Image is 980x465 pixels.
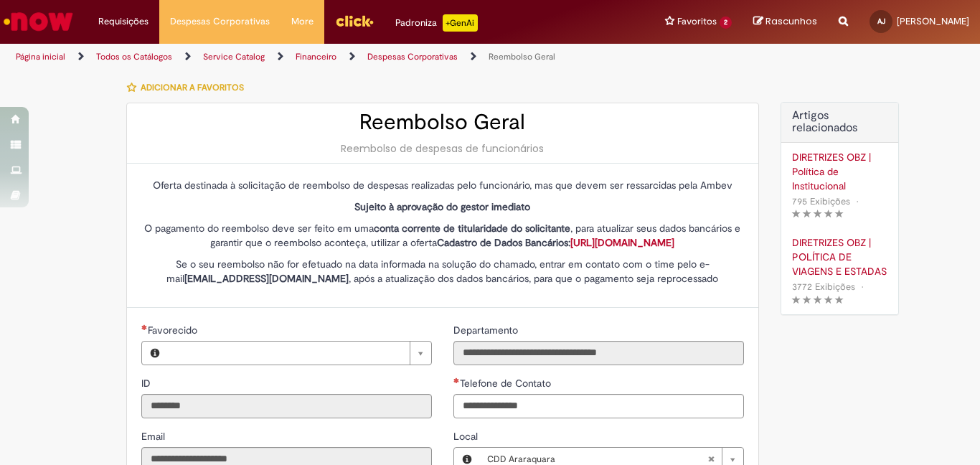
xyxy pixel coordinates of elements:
[367,51,458,62] a: Despesas Corporativas
[765,14,817,28] span: Rascunhos
[141,257,744,286] p: Se o seu reembolso não for efetuado na data informada na solução do chamado, entrar em contato co...
[98,14,149,29] span: Requisições
[141,324,148,330] span: Necessários
[897,15,969,27] span: [PERSON_NAME]
[335,10,374,32] img: click_logo_yellow_360x200.png
[489,51,555,62] a: Reembolso Geral
[16,51,65,62] a: Página inicial
[141,430,168,443] span: Somente leitura - Email
[170,14,270,29] span: Despesas Corporativas
[141,82,244,93] span: Adicionar a Favoritos
[792,281,855,293] span: 3772 Exibições
[792,110,887,135] h3: Artigos relacionados
[141,429,168,443] label: Somente leitura - Email
[460,377,554,390] span: Telefone de Contato
[141,394,432,418] input: ID
[141,178,744,192] p: Oferta destinada à solicitação de reembolso de despesas realizadas pelo funcionário, mas que deve...
[141,141,744,156] div: Reembolso de despesas de funcionários
[141,376,154,390] label: Somente leitura - ID
[877,17,885,26] span: AJ
[142,342,168,365] button: Favorecido, Visualizar este registro
[374,222,570,235] strong: conta corrente de titularidade do solicitante
[203,51,265,62] a: Service Catalog
[443,14,478,32] p: +GenAi
[437,236,674,249] strong: Cadastro de Dados Bancários:
[453,377,460,383] span: Obrigatório Preenchido
[148,324,200,337] span: Necessários - Favorecido
[141,221,744,250] p: O pagamento do reembolso deve ser feito em uma , para atualizar seus dados bancários e garantir q...
[291,14,314,29] span: More
[570,236,674,249] a: [URL][DOMAIN_NAME]
[753,15,817,29] a: Rascunhos
[453,430,481,443] span: Local
[792,150,887,193] a: DIRETRIZES OBZ | Política de Institucional
[853,192,862,211] span: •
[453,394,744,418] input: Telefone de Contato
[1,7,75,36] img: ServiceNow
[792,195,850,207] span: 795 Exibições
[858,277,867,296] span: •
[677,14,717,29] span: Favoritos
[296,51,336,62] a: Financeiro
[141,377,154,390] span: Somente leitura - ID
[453,323,521,337] label: Somente leitura - Departamento
[126,72,252,103] button: Adicionar a Favoritos
[168,342,431,365] a: Limpar campo Favorecido
[11,44,643,70] ul: Trilhas de página
[184,272,349,285] strong: [EMAIL_ADDRESS][DOMAIN_NAME]
[720,17,732,29] span: 2
[792,235,887,278] a: DIRETRIZES OBZ | POLÍTICA DE VIAGENS E ESTADAS
[453,324,521,337] span: Somente leitura - Departamento
[453,341,744,365] input: Departamento
[96,51,172,62] a: Todos os Catálogos
[395,14,478,32] div: Padroniza
[141,111,744,134] h2: Reembolso Geral
[354,200,530,213] strong: Sujeito à aprovação do gestor imediato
